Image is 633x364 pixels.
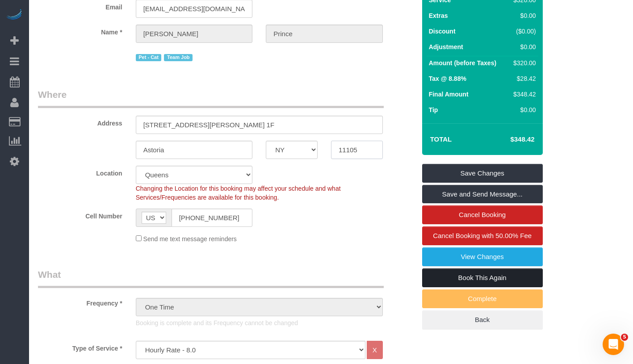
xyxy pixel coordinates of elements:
span: Send me text message reminders [143,235,237,243]
label: Amount (before Taxes) [429,59,496,67]
span: Team Job [164,54,193,61]
label: Final Amount [429,90,469,99]
span: Changing the Location for this booking may affect your schedule and what Services/Frequencies are... [136,185,341,201]
label: Discount [429,27,456,36]
div: $0.00 [510,105,536,114]
input: Last Name [266,25,383,43]
legend: Where [38,88,384,108]
a: Save and Send Message... [422,185,543,204]
a: Cancel Booking with 50.00% Fee [422,226,543,245]
input: Zip Code [331,141,383,159]
label: Location [31,166,129,178]
label: Type of Service * [31,341,129,353]
input: City [136,141,253,159]
p: Booking is complete and its Frequency cannot be changed [136,318,383,327]
span: Cancel Booking with 50.00% Fee [433,232,532,239]
input: First Name [136,25,253,43]
label: Address [31,116,129,128]
a: Book This Again [422,268,543,287]
a: Cancel Booking [422,205,543,224]
span: 5 [621,334,628,341]
div: $28.42 [510,74,536,83]
label: Tip [429,105,438,114]
div: $0.00 [510,11,536,20]
a: Save Changes [422,164,543,183]
a: Back [422,310,543,329]
input: Cell Number [172,209,253,227]
label: Adjustment [429,42,463,51]
div: ($0.00) [510,27,536,36]
label: Cell Number [31,209,129,221]
label: Tax @ 8.88% [429,74,466,83]
iframe: Intercom live chat [603,334,624,355]
div: $348.42 [510,90,536,99]
div: $0.00 [510,42,536,51]
h4: $348.42 [483,136,534,143]
img: Automaid Logo [5,9,23,21]
legend: What [38,268,384,288]
label: Name * [31,25,129,37]
div: $320.00 [510,59,536,67]
label: Extras [429,11,448,20]
strong: Total [430,135,452,143]
a: View Changes [422,247,543,266]
label: Frequency * [31,296,129,308]
span: Pet - Cat [136,54,162,61]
